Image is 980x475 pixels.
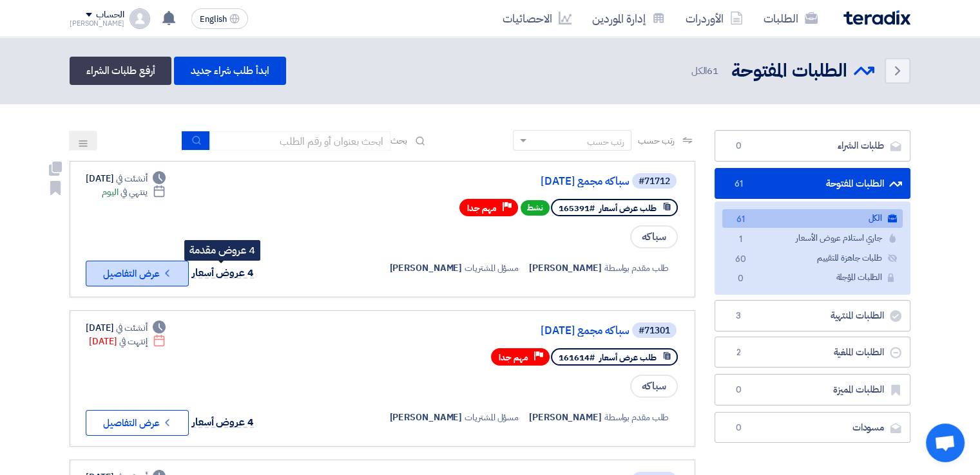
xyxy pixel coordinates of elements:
[86,172,166,185] div: [DATE]
[70,57,171,85] a: أرفع طلبات الشراء
[599,351,657,364] span: طلب عرض أسعار
[715,130,910,162] a: طلبات الشراء0
[119,335,147,348] span: إنتهت في
[675,3,753,33] a: الأوردرات
[372,176,629,187] a: سباكه مجمع [DATE]
[731,422,746,434] span: 0
[715,300,910,331] a: الطلبات المنتهية3
[639,326,670,335] div: #71301
[499,351,528,364] span: مهم جدا
[529,261,602,275] span: [PERSON_NAME]
[529,411,602,424] span: [PERSON_NAME]
[604,261,669,275] span: طلب مقدم بواسطة
[120,185,147,199] span: ينتهي في
[691,64,721,79] span: الكل
[465,411,519,424] span: مسؤل المشتريات
[733,253,748,266] span: 60
[715,168,910,200] a: الطلبات المفتوحة61
[731,140,746,153] span: 0
[715,374,910,405] a: الطلبات المميزة0
[86,321,166,335] div: [DATE]
[210,131,390,151] input: ابحث بعنوان أو رقم الطلب
[70,20,124,27] div: [PERSON_NAME]
[630,225,678,248] span: سباكه
[707,64,718,78] span: 61
[639,177,670,186] div: #71712
[96,10,124,21] div: الحساب
[731,310,746,322] span: 3
[559,351,595,364] span: #161614
[86,261,189,286] button: عرض التفاصيل
[715,337,910,368] a: الطلبات الملغية2
[582,3,675,33] a: إدارة الموردين
[926,424,965,462] div: Open chat
[390,134,407,147] span: بحث
[733,213,748,227] span: 61
[86,410,189,436] button: عرض التفاصيل
[467,202,497,214] span: مهم جدا
[733,233,748,247] span: 1
[733,272,748,286] span: 0
[630,375,678,398] span: سباكه
[722,229,903,248] a: جاري استلام عروض الأسعار
[492,3,582,33] a: الاحصائيات
[389,411,462,424] span: [PERSON_NAME]
[116,321,147,335] span: أنشئت في
[722,268,903,287] a: الطلبات المؤجلة
[722,249,903,268] a: طلبات جاهزة للتقييم
[130,8,150,29] img: profile_test.png
[587,135,624,149] div: رتب حسب
[731,59,847,84] h2: الطلبات المفتوحة
[102,185,166,199] div: اليوم
[638,134,675,147] span: رتب حسب
[389,261,462,275] span: [PERSON_NAME]
[174,57,285,85] a: ابدأ طلب شراء جديد
[604,411,669,424] span: طلب مقدم بواسطة
[559,202,595,214] span: #165391
[731,178,746,191] span: 61
[192,265,254,281] span: 4 عروض أسعار
[731,346,746,359] span: 2
[189,245,255,256] div: 4 عروض مقدمة
[715,412,910,443] a: مسودات0
[200,15,227,24] span: English
[722,209,903,228] a: الكل
[89,335,166,348] div: [DATE]
[521,200,550,216] span: نشط
[116,172,147,185] span: أنشئت في
[753,3,828,33] a: الطلبات
[599,202,657,214] span: طلب عرض أسعار
[731,384,746,396] span: 0
[192,414,254,430] span: 4 عروض أسعار
[465,261,519,275] span: مسؤل المشتريات
[372,325,629,337] a: سباكه مجمع [DATE]
[191,8,248,29] button: English
[843,10,910,25] img: Teradix logo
